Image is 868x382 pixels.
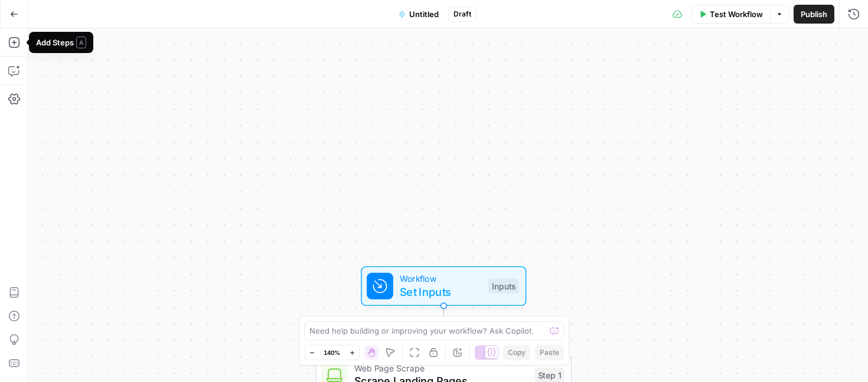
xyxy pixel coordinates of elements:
[354,361,528,374] span: Web Page Scrape
[801,8,827,20] span: Publish
[710,8,763,20] span: Test Workflow
[315,266,572,306] div: WorkflowSet InputsInputs
[540,347,559,358] span: Paste
[535,345,564,360] button: Paste
[503,345,530,360] button: Copy
[391,5,446,24] button: Untitled
[488,279,519,294] div: Inputs
[324,348,340,357] span: 140%
[508,347,526,358] span: Copy
[400,284,482,300] span: Set Inputs
[691,5,770,24] button: Test Workflow
[400,272,482,285] span: Workflow
[409,8,439,20] span: Untitled
[453,9,471,19] span: Draft
[794,5,834,24] button: Publish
